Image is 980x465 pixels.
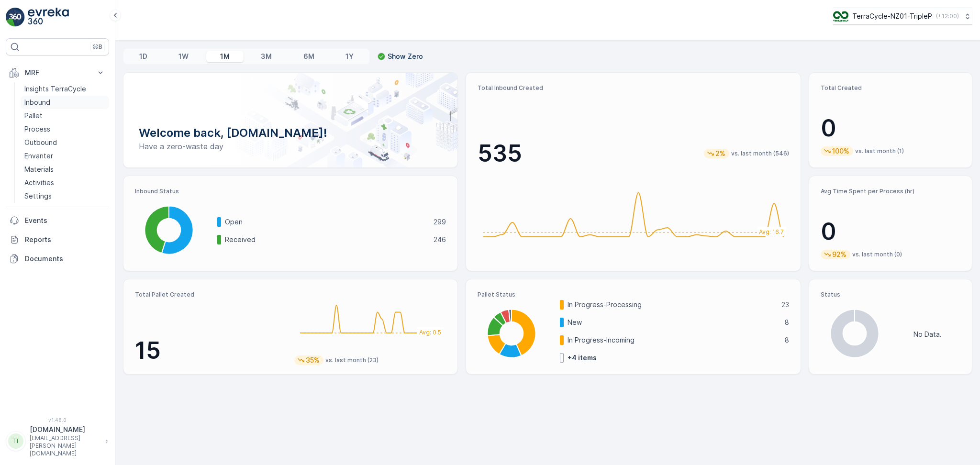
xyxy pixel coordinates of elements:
[21,122,109,136] a: Process
[478,84,789,92] p: Total Inbound Created
[21,176,109,189] a: Activities
[913,330,942,339] p: No Data.
[325,356,379,364] p: vs. last month (23)
[30,434,100,457] p: [EMAIL_ADDRESS][PERSON_NAME][DOMAIN_NAME]
[6,417,109,423] span: v 1.48.0
[139,52,147,61] p: 1D
[831,146,850,156] p: 100%
[139,125,442,141] p: Welcome back, [DOMAIN_NAME]!
[21,136,109,149] a: Outbound
[303,52,314,61] p: 6M
[785,318,789,327] p: 8
[833,11,848,22] img: TC_7kpGtVS.png
[21,82,109,96] a: Insights TerraCycle
[785,335,789,345] p: 8
[821,291,960,299] p: Status
[25,216,105,225] p: Events
[21,149,109,163] a: Envanter
[731,150,789,157] p: vs. last month (546)
[478,291,789,299] p: Pallet Status
[568,335,778,345] p: In Progress-Incoming
[821,114,960,143] p: 0
[93,43,102,51] p: ⌘B
[30,425,100,434] p: [DOMAIN_NAME]
[781,300,789,310] p: 23
[24,111,43,121] p: Pallet
[6,8,25,27] img: logo
[28,8,69,27] img: logo_light-DOdMpM7g.png
[936,12,959,20] p: ( +12:00 )
[305,355,321,365] p: 35%
[24,124,50,134] p: Process
[135,188,446,195] p: Inbound Status
[135,336,287,365] p: 15
[831,250,847,259] p: 92%
[821,217,960,246] p: 0
[139,141,442,152] p: Have a zero-waste day
[855,147,904,155] p: vs. last month (1)
[225,235,427,244] p: Received
[21,163,109,176] a: Materials
[24,84,86,94] p: Insights TerraCycle
[21,189,109,203] a: Settings
[6,211,109,230] a: Events
[261,52,272,61] p: 3M
[434,217,446,227] p: 299
[25,235,105,244] p: Reports
[714,149,726,158] p: 2%
[25,68,90,77] p: MRF
[568,353,597,363] p: + 4 items
[178,52,189,61] p: 1W
[21,96,109,109] a: Inbound
[24,178,54,188] p: Activities
[852,251,902,258] p: vs. last month (0)
[345,52,354,61] p: 1Y
[833,8,972,25] button: TerraCycle-NZ01-TripleP(+12:00)
[6,425,109,457] button: TT[DOMAIN_NAME][EMAIL_ADDRESS][PERSON_NAME][DOMAIN_NAME]
[24,191,52,201] p: Settings
[24,165,54,174] p: Materials
[434,235,446,244] p: 246
[821,188,960,195] p: Avg Time Spent per Process (hr)
[6,230,109,249] a: Reports
[478,139,522,168] p: 535
[388,52,423,61] p: Show Zero
[8,433,23,449] div: TT
[568,300,775,310] p: In Progress-Processing
[6,63,109,82] button: MRF
[25,254,105,264] p: Documents
[821,84,960,92] p: Total Created
[24,151,53,161] p: Envanter
[568,318,778,327] p: New
[135,291,287,299] p: Total Pallet Created
[24,98,50,107] p: Inbound
[220,52,230,61] p: 1M
[24,138,57,147] p: Outbound
[852,11,932,21] p: TerraCycle-NZ01-TripleP
[225,217,427,227] p: Open
[21,109,109,122] a: Pallet
[6,249,109,268] a: Documents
